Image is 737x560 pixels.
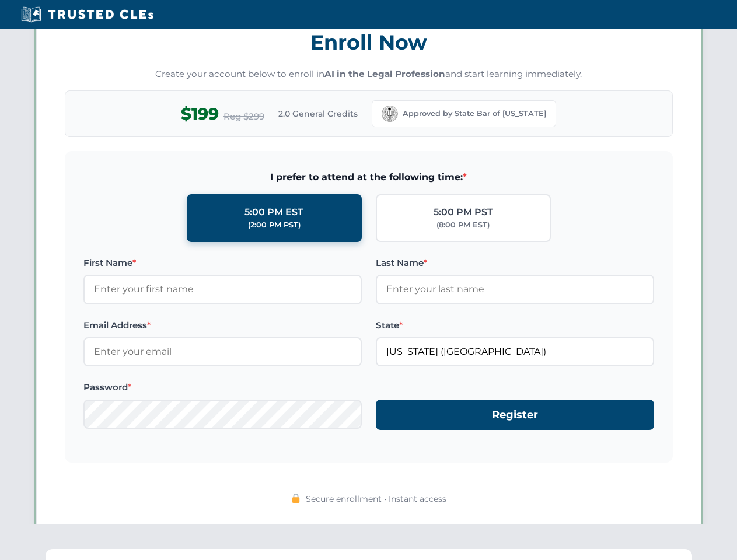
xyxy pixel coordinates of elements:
[382,106,398,122] img: California Bar
[244,205,303,220] div: 5:00 PM EST
[403,108,546,120] span: Approved by State Bar of [US_STATE]
[83,275,362,304] input: Enter your first name
[434,205,493,220] div: 5:00 PM PST
[83,256,362,270] label: First Name
[376,318,654,332] label: State
[278,107,358,120] span: 2.0 General Credits
[436,219,490,231] div: (8:00 PM EST)
[324,68,445,79] strong: AI in the Legal Profession
[376,275,654,304] input: Enter your last name
[376,337,654,366] input: California (CA)
[18,6,157,23] img: Trusted CLEs
[181,101,219,127] span: $199
[83,380,362,394] label: Password
[376,400,654,430] button: Register
[306,492,446,505] span: Secure enrollment • Instant access
[248,219,301,231] div: (2:00 PM PST)
[291,494,301,503] img: 🔒
[83,170,654,185] span: I prefer to attend at the following time:
[65,68,673,81] p: Create your account below to enroll in and start learning immediately.
[223,110,264,124] span: Reg $299
[83,318,362,332] label: Email Address
[65,24,673,61] h3: Enroll Now
[376,256,654,270] label: Last Name
[83,337,362,366] input: Enter your email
